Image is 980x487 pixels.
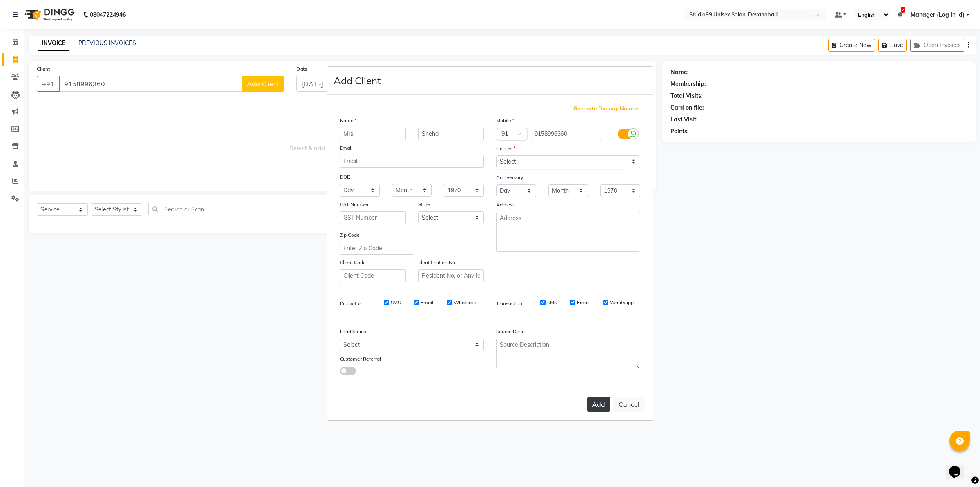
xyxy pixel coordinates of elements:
label: Client Code [340,259,366,266]
label: Source Desc [496,328,524,335]
label: Customer Referral [340,355,381,363]
label: Promotion [340,300,363,307]
button: Cancel [613,397,645,412]
label: SMS [391,299,401,306]
label: Address [496,201,515,209]
input: Mobile [531,128,601,140]
label: Gender [496,145,516,152]
label: Lead Source [340,328,368,335]
label: Whatsapp [454,299,477,306]
label: DOB [340,173,350,181]
input: First Name [340,128,406,140]
button: Add [587,397,610,412]
label: Name [340,117,356,124]
label: Email [340,144,352,152]
label: Mobile [496,117,514,124]
label: State [418,201,430,208]
input: Resident No. or Any Id [418,269,484,282]
input: Enter Zip Code [340,242,413,255]
label: Identification No. [418,259,457,266]
input: Last Name [418,128,484,140]
label: Email [421,299,433,306]
label: SMS [547,299,557,306]
input: Email [340,155,484,168]
input: Client Code [340,269,406,282]
label: Transaction [496,300,522,307]
label: GST Number [340,201,369,208]
label: Whatsapp [610,299,634,306]
h4: Add Client [334,73,381,88]
label: Zip Code [340,231,360,239]
label: Email [577,299,590,306]
input: GST Number [340,211,406,224]
iframe: chat widget [946,454,972,479]
label: Anniversary [496,174,523,181]
span: Generate Dummy Number [573,105,640,113]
